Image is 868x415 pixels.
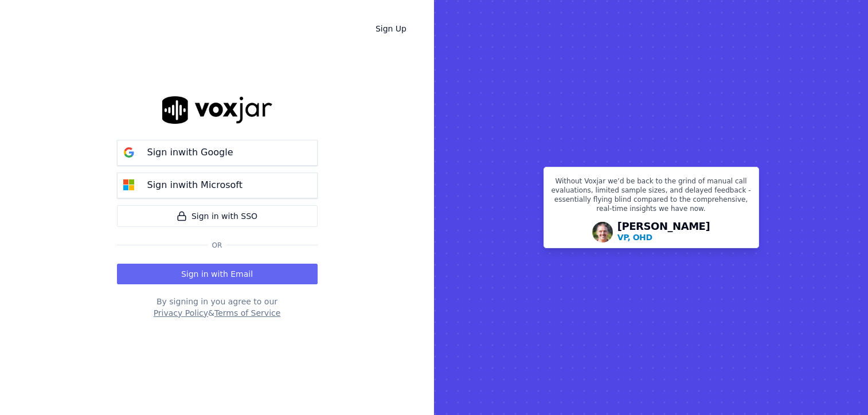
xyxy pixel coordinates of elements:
a: Sign Up [366,18,416,39]
button: Privacy Policy [154,307,208,319]
p: Sign in with Google [147,146,233,159]
p: VP, OHD [617,232,652,243]
button: Sign inwith Google [117,140,318,166]
p: Sign in with Microsoft [147,178,243,192]
button: Terms of Service [214,307,280,319]
span: Or [208,241,227,250]
img: microsoft Sign in button [118,174,140,197]
p: Without Voxjar we’d be back to the grind of manual call evaluations, limited sample sizes, and de... [551,177,752,218]
button: Sign in with Email [117,264,318,284]
div: By signing in you agree to our & [117,296,318,319]
img: logo [162,96,272,123]
div: [PERSON_NAME] [617,221,710,243]
img: google Sign in button [118,141,140,164]
a: Sign in with SSO [117,205,318,227]
img: Avatar [592,222,613,242]
button: Sign inwith Microsoft [117,173,318,198]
